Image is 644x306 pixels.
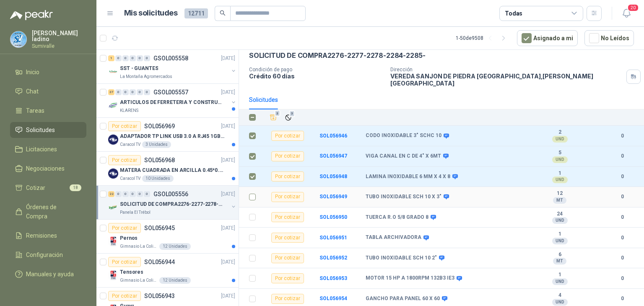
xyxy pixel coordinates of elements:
b: 0 [610,132,634,140]
p: [DATE] [221,88,235,96]
div: 12 Unidades [159,277,191,284]
span: 20 [627,4,639,12]
div: Por cotizar [108,121,141,131]
b: 0 [610,152,634,160]
p: Condición de pago [249,67,384,73]
p: GSOL005557 [153,89,188,95]
a: Inicio [10,64,86,80]
b: GANCHO PARA PANEL 60 X 60 [366,296,440,302]
div: Por cotizar [271,151,304,161]
b: 0 [610,193,634,201]
a: SOL056951 [319,235,347,241]
span: 3 [289,110,295,117]
p: KLARENS [120,107,138,114]
b: 2 [531,129,589,136]
a: Por cotizarSOL056968[DATE] Company LogoMATERA CUADRADA EN ARCILLA 0.45*0.45*0.40Caracol TV10 Unid... [96,152,239,186]
p: La Montaña Agromercados [120,73,172,80]
p: Gimnasio La Colina [120,277,158,284]
div: 1 [108,55,114,61]
b: 0 [610,275,634,283]
a: 22 0 0 0 0 0 GSOL005556[DATE] Company LogoSOLICITUD DE COMPRA2276-2277-2278-2284-2285-Panela El T... [108,189,237,216]
span: Licitaciones [26,145,57,154]
div: UND [552,176,568,183]
div: Por cotizar [108,223,141,233]
img: Company Logo [10,31,26,47]
div: 0 [137,89,143,95]
b: SOL056949 [319,194,347,200]
p: SOL056968 [144,157,175,163]
a: 1 0 0 0 0 0 GSOL005558[DATE] Company LogoSST - GUANTESLa Montaña Agromercados [108,53,237,80]
p: [DATE] [221,122,235,130]
div: Solicitudes [249,95,278,104]
span: Tareas [26,106,44,115]
b: 12 [531,190,589,197]
b: 5 [531,150,589,156]
button: No Leídos [584,30,634,46]
p: ADAPTADOR TP LINK USB 3.0 A RJ45 1GB WINDOWS [120,132,224,140]
button: Añadir [267,112,279,123]
div: UND [552,217,568,224]
p: [DATE] [221,190,235,198]
span: 3 [275,110,280,117]
div: Por cotizar [108,291,141,301]
div: 0 [115,89,122,95]
div: Por cotizar [271,294,304,304]
button: 20 [619,6,634,21]
div: Todas [505,9,522,18]
div: 10 Unidades [142,175,174,182]
p: SOL056945 [144,225,175,231]
div: UND [552,299,568,306]
button: Asignado a mi [517,30,578,46]
span: Inicio [26,67,39,77]
p: [DATE] [221,258,235,266]
p: GSOL005556 [153,191,188,197]
a: 37 0 0 0 0 0 GSOL005557[DATE] Company LogoARTICULOS DE FERRETERIA Y CONSTRUCCION EN GENERALKLARENS [108,87,237,114]
div: 0 [115,55,122,61]
b: MOTOR 15 HP A 1800RPM 132B3 IE3 [366,275,454,282]
a: SOL056952 [319,255,347,261]
p: Caracol TV [120,175,140,182]
span: Remisiones [26,231,57,240]
b: SOL056948 [319,174,347,179]
div: 0 [115,191,122,197]
b: TUERCA R.O 5/8 GRADO 8 [366,214,428,221]
a: Configuración [10,247,86,263]
button: Ignorar [283,112,294,123]
div: 22 [108,191,114,197]
p: ARTICULOS DE FERRETERIA Y CONSTRUCCION EN GENERAL [120,99,224,106]
p: Caracol TV [120,141,140,148]
div: Por cotizar [108,155,141,165]
p: Pernos [120,234,138,242]
div: 3 Unidades [142,141,171,148]
div: Por cotizar [271,233,304,243]
b: 1 [531,231,589,238]
div: 0 [144,89,150,95]
b: 0 [610,213,634,221]
img: Company Logo [108,270,118,280]
img: Logo peakr [10,10,53,20]
a: Negociaciones [10,161,86,176]
div: Por cotizar [271,171,304,182]
a: SOL056953 [319,275,347,281]
b: TABLA ARCHIVADORA [366,234,421,241]
p: [DATE] [221,156,235,164]
div: 1 - 50 de 9508 [456,31,510,45]
p: MATERA CUADRADA EN ARCILLA 0.45*0.45*0.40 [120,166,224,174]
span: Configuración [26,250,63,259]
div: UND [552,238,568,244]
p: VEREDA SANJON DE PIEDRA [GEOGRAPHIC_DATA] , [PERSON_NAME][GEOGRAPHIC_DATA] [390,73,623,87]
b: 0 [610,254,634,262]
p: [DATE] [221,54,235,62]
p: SOLICITUD DE COMPRA2276-2277-2278-2284-2285- [120,200,224,208]
a: Manuales y ayuda [10,266,86,282]
b: SOL056950 [319,214,347,220]
span: 12711 [184,8,208,18]
div: UND [552,156,568,163]
span: Negociaciones [26,164,65,173]
p: GSOL005558 [153,55,188,61]
b: TUBO INOXIDABLE SCH 10 X 3" [366,194,441,200]
p: SST - GUANTES [120,65,158,73]
div: 0 [144,191,150,197]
